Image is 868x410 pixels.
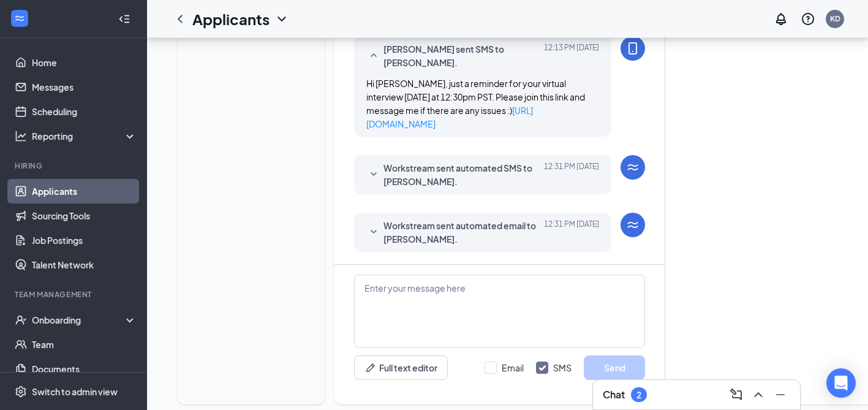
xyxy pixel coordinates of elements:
[544,161,599,188] span: [DATE] 12:31 PM
[15,314,27,326] svg: UserCheck
[366,48,381,63] svg: SmallChevronUp
[192,9,270,29] h1: Applicants
[15,289,134,300] div: Team Management
[32,228,137,252] a: Job Postings
[366,78,585,129] span: Hi [PERSON_NAME], just a reminder for your virtual interview [DATE] at 12:30pm PST. Please join t...
[15,130,27,142] svg: Analysis
[383,161,544,188] span: Workstream sent automated SMS to [PERSON_NAME].
[751,387,766,402] svg: ChevronUp
[801,12,815,26] svg: QuestionInfo
[364,362,377,374] svg: Pen
[383,42,544,69] span: [PERSON_NAME] sent SMS to [PERSON_NAME].
[830,13,840,24] div: KD
[544,42,599,69] span: [DATE] 12:13 PM
[32,332,137,357] a: Team
[32,130,137,142] div: Reporting
[32,314,126,326] div: Onboarding
[544,219,599,246] span: [DATE] 12:31 PM
[625,160,640,175] svg: WorkstreamLogo
[354,355,448,380] button: Full text editorPen
[32,385,118,398] div: Switch to admin view
[32,50,137,75] a: Home
[366,167,381,182] svg: SmallChevronDown
[625,218,640,232] svg: WorkstreamLogo
[584,355,645,380] button: Send
[32,75,137,99] a: Messages
[15,161,134,171] div: Hiring
[32,179,137,203] a: Applicants
[773,387,788,402] svg: Minimize
[366,225,381,240] svg: SmallChevronDown
[15,385,27,398] svg: Settings
[274,12,289,26] svg: ChevronDown
[749,385,768,404] button: ChevronUp
[383,219,544,246] span: Workstream sent automated email to [PERSON_NAME].
[774,12,788,26] svg: Notifications
[32,203,137,228] a: Sourcing Tools
[771,385,790,404] button: Minimize
[603,388,625,401] h3: Chat
[625,41,640,56] svg: MobileSms
[32,252,137,277] a: Talent Network
[729,387,744,402] svg: ComposeMessage
[13,12,26,25] svg: WorkstreamLogo
[636,390,641,400] div: 2
[118,13,130,25] svg: Collapse
[826,368,856,398] div: Open Intercom Messenger
[726,385,746,404] button: ComposeMessage
[32,357,137,381] a: Documents
[173,12,187,26] svg: ChevronLeft
[32,99,137,124] a: Scheduling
